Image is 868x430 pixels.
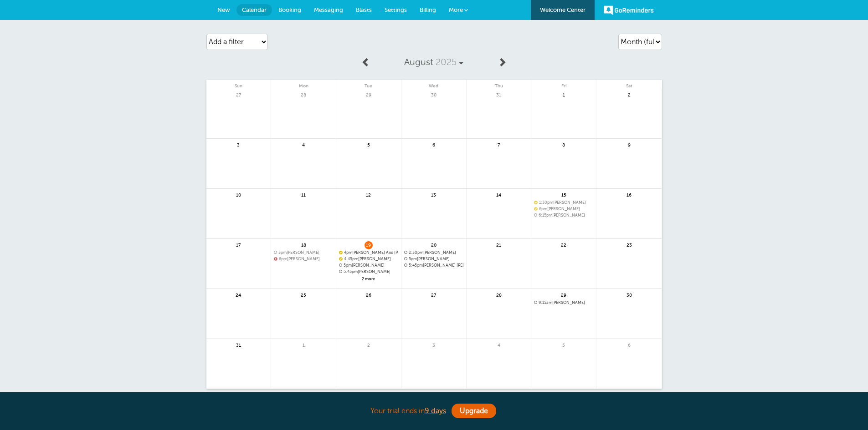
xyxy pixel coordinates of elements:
span: 28 [299,91,308,98]
span: 23 [625,241,633,248]
span: Shantera Jones [534,213,593,218]
span: Messaging [314,6,343,13]
span: 3 [234,141,242,148]
span: 13 [430,191,438,198]
span: 6 [430,141,438,148]
span: 31 [495,91,503,98]
span: Fri [531,80,596,89]
span: 5pm [409,257,417,261]
span: 18 [299,241,308,248]
span: Nancy Carter [534,200,593,205]
span: 12 [365,191,373,198]
span: Riley And Ashley [339,250,398,255]
span: 24 [234,291,242,298]
a: 1:30pm[PERSON_NAME] [534,200,593,205]
span: Mon [271,80,336,89]
span: Confirmed. Changing the appointment date will unconfirm the appointment. [339,257,342,260]
span: Blasts [356,6,372,13]
span: 20 [430,241,438,248]
a: 4pm[PERSON_NAME] And [PERSON_NAME] [339,250,398,255]
span: Morgon Robinson [404,263,463,268]
a: 9:15am[PERSON_NAME] [534,300,593,305]
span: 6pm [279,257,287,261]
a: August 2025 [375,52,493,72]
span: 4:45pm [344,257,358,261]
span: 5:45pm [409,263,423,268]
span: Calendar [242,6,267,13]
span: 1 [560,91,568,98]
span: 22 [560,241,568,248]
span: 8 [560,141,568,148]
span: Kathren Brooks [339,263,398,268]
a: 6:15pm[PERSON_NAME] [534,213,593,218]
span: 6 [625,341,633,348]
span: Kathleen Calderon [534,207,593,212]
a: 2:30pm[PERSON_NAME] [404,250,463,255]
span: Booking [278,6,301,13]
span: 5 [560,341,568,348]
a: 4:45pm[PERSON_NAME] [339,257,398,262]
span: 5:45pm [344,269,358,274]
span: Sue Alderson [404,257,463,262]
span: Tue [336,80,401,89]
span: 4pm [344,250,352,255]
span: 9:15am [539,300,552,305]
span: 25 [299,291,308,298]
a: 2 more [339,275,398,283]
span: 5 [365,141,373,148]
a: 5:45pm[PERSON_NAME] [PERSON_NAME] [404,263,463,268]
span: Maudlyn [274,257,333,262]
a: 3pm[PERSON_NAME] [274,250,333,255]
span: 6:15pm [539,213,552,218]
span: 31 [234,341,242,348]
span: 15 [560,191,568,198]
a: 5:45pm[PERSON_NAME] [339,269,398,274]
span: 4 [495,341,503,348]
span: 14 [495,191,503,198]
span: August [404,57,433,67]
span: 3pm [278,250,287,255]
span: Jarod Dodson [404,250,463,255]
span: Sun [206,80,271,89]
span: 27 [430,291,438,298]
span: 29 [560,291,568,298]
span: Confirmed. Changing the appointment date will unconfirm the appointment. [534,200,537,204]
span: Wed [401,80,466,89]
span: Thu [467,80,531,89]
span: 1:30pm [539,200,553,205]
span: More [449,6,463,13]
span: 16 [625,191,633,198]
span: Andre Buck [274,250,333,255]
span: 30 [430,91,438,98]
span: 30 [625,291,633,298]
span: 3 [430,341,438,348]
span: Confirmed. Changing the appointment date will unconfirm the appointment. [339,250,342,254]
span: 6pm [539,207,547,211]
span: 10 [234,191,242,198]
span: 17 [234,241,242,248]
span: 26 [365,291,373,298]
span: 21 [495,241,503,248]
span: Sonia [339,257,398,262]
div: Your trial ends in . [206,401,662,421]
span: Carl [339,269,398,274]
span: 29 [365,91,373,98]
a: 9 days [425,407,446,415]
span: 27 [234,91,242,98]
a: 6pm[PERSON_NAME] [534,207,593,212]
span: Settings [385,6,407,13]
span: 2 [365,341,373,348]
span: Reschedule requested. Change the appointment date to remove the alert icon. [274,257,277,260]
a: 5pm[PERSON_NAME] [404,257,463,262]
span: 1 [299,341,308,348]
span: 9 [625,141,633,148]
span: 5pm [344,263,352,268]
span: 4 [299,141,308,148]
a: 6pm[PERSON_NAME] [274,257,333,262]
span: 2 [625,91,633,98]
span: 19 [365,241,373,248]
span: Cody Gregory [534,300,593,305]
a: 5pm[PERSON_NAME] [339,263,398,268]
